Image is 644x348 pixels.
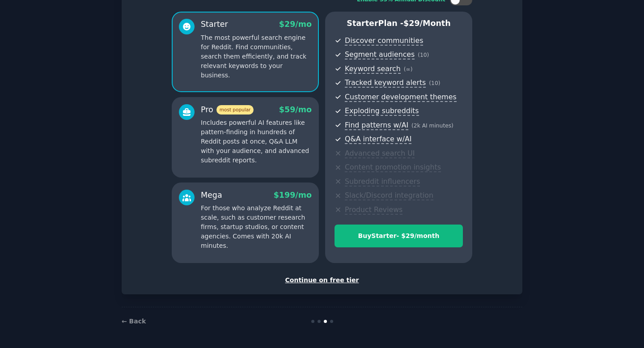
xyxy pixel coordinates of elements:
[345,64,401,74] span: Keyword search
[345,149,415,158] span: Advanced search UI
[411,123,453,129] span: ( 2k AI minutes )
[216,105,254,115] span: most popular
[345,93,457,102] span: Customer development themes
[279,105,312,114] span: $ 59 /mo
[274,191,312,199] span: $ 199 /mo
[335,18,463,29] p: Starter Plan -
[345,205,402,215] span: Product Reviews
[131,276,513,285] div: Continue on free tier
[418,52,429,58] span: ( 10 )
[345,135,411,144] span: Q&A interface w/AI
[345,106,419,116] span: Exploding subreddits
[335,225,463,247] button: BuyStarter- $29/month
[345,163,441,172] span: Content promotion insights
[122,318,146,325] a: ← Back
[345,121,408,130] span: Find patterns w/AI
[345,191,433,200] span: Slack/Discord integration
[345,36,423,46] span: Discover communities
[201,204,312,250] p: For those who analyze Reddit at scale, such as customer research firms, startup studios, or conte...
[201,19,228,30] div: Starter
[403,19,451,28] span: $ 29 /month
[404,66,413,72] span: ( ∞ )
[201,104,254,115] div: Pro
[335,231,462,241] div: Buy Starter - $ 29 /month
[201,118,312,165] p: Includes powerful AI features like pattern-finding in hundreds of Reddit posts at once, Q&A LLM w...
[345,78,426,88] span: Tracked keyword alerts
[345,50,415,59] span: Segment audiences
[279,20,312,29] span: $ 29 /mo
[345,177,420,187] span: Subreddit influencers
[429,80,440,86] span: ( 10 )
[201,190,222,201] div: Mega
[201,33,312,80] p: The most powerful search engine for Reddit. Find communities, search them efficiently, and track ...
